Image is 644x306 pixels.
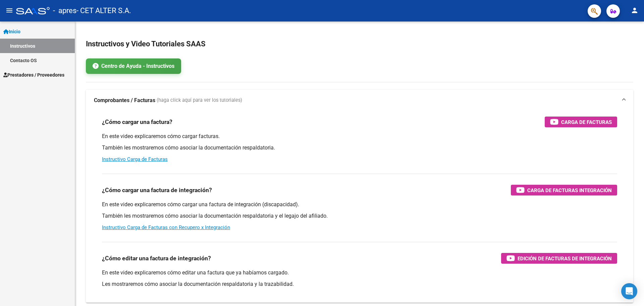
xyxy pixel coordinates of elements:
p: En este video explicaremos cómo cargar facturas. [102,133,617,140]
div: Comprobantes / Facturas (haga click aquí para ver los tutoriales) [86,111,633,303]
strong: Comprobantes / Facturas [94,97,155,104]
span: Edición de Facturas de integración [518,254,612,263]
button: Edición de Facturas de integración [501,253,617,264]
mat-icon: person [631,6,639,14]
span: Prestadores / Proveedores [3,71,64,79]
span: (haga click aquí para ver los tutoriales) [157,97,242,104]
h3: ¿Cómo editar una factura de integración? [102,254,211,263]
mat-expansion-panel-header: Comprobantes / Facturas (haga click aquí para ver los tutoriales) [86,90,633,111]
button: Carga de Facturas [545,117,617,127]
h3: ¿Cómo cargar una factura? [102,117,172,127]
span: - apres [53,3,76,18]
h2: Instructivos y Video Tutoriales SAAS [86,38,633,50]
span: Carga de Facturas Integración [527,186,612,194]
button: Carga de Facturas Integración [511,185,617,195]
p: Les mostraremos cómo asociar la documentación respaldatoria y la trazabilidad. [102,280,617,288]
span: Inicio [3,28,20,35]
mat-icon: menu [5,6,13,14]
p: También les mostraremos cómo asociar la documentación respaldatoria. [102,144,617,151]
a: Instructivo Carga de Facturas [102,156,168,162]
a: Centro de Ayuda - Instructivos [86,58,181,74]
p: En este video explicaremos cómo cargar una factura de integración (discapacidad). [102,201,617,208]
span: Carga de Facturas [561,118,612,126]
a: Instructivo Carga de Facturas con Recupero x Integración [102,224,230,230]
span: - CET ALTER S.A. [76,3,131,18]
div: Open Intercom Messenger [621,283,637,299]
p: En este video explicaremos cómo editar una factura que ya habíamos cargado. [102,269,617,276]
h3: ¿Cómo cargar una factura de integración? [102,185,212,195]
p: También les mostraremos cómo asociar la documentación respaldatoria y el legajo del afiliado. [102,212,617,220]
